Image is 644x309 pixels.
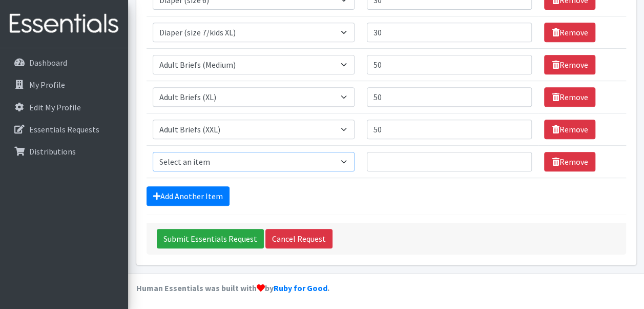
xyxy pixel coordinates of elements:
a: Edit My Profile [4,97,124,118]
a: Cancel Request [265,229,333,248]
p: My Profile [29,80,65,90]
a: My Profile [4,74,124,95]
a: Ruby for Good [274,283,327,293]
strong: Human Essentials was built with by . [136,283,329,293]
a: Dashboard [4,52,124,73]
img: HumanEssentials [4,7,124,41]
a: Add Another Item [147,186,230,206]
a: Remove [544,87,595,107]
a: Remove [544,55,595,74]
a: Distributions [4,141,124,162]
p: Distributions [29,146,76,157]
p: Edit My Profile [29,102,81,112]
a: Essentials Requests [4,119,124,140]
a: Remove [544,23,595,42]
a: Remove [544,120,595,139]
p: Dashboard [29,57,67,68]
a: Remove [544,152,595,171]
p: Essentials Requests [29,124,99,134]
input: Submit Essentials Request [157,229,264,248]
